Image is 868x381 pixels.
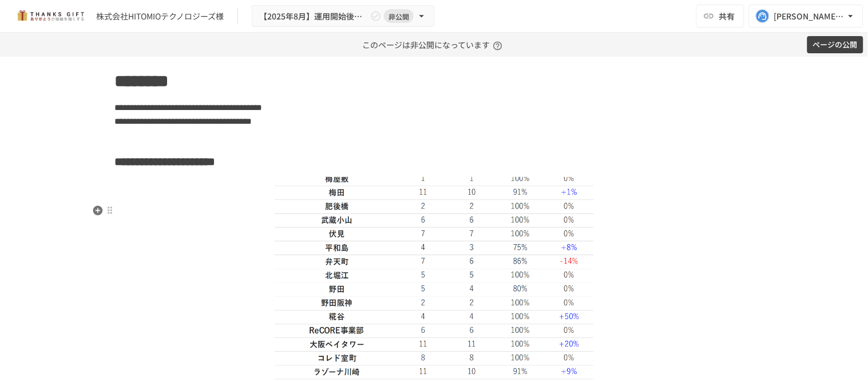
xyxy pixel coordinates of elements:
div: 株式会社HITOMIOテクノロジーズ様 [96,10,224,22]
img: mMP1OxWUAhQbsRWCurg7vIHe5HqDpP7qZo7fRoNLXQh [14,7,87,25]
span: 共有 [719,10,735,22]
div: [PERSON_NAME][EMAIL_ADDRESS][DOMAIN_NAME] [774,9,845,23]
button: [PERSON_NAME][EMAIL_ADDRESS][DOMAIN_NAME] [749,5,863,28]
p: このページは非公開になっています [362,33,506,57]
button: 【2025年8月】運用開始後振り返りミーティング非公開 [252,5,435,28]
span: 非公開 [384,10,414,22]
button: 共有 [696,5,744,28]
button: ページの公開 [807,36,863,54]
span: 【2025年8月】運用開始後振り返りミーティング [259,9,368,23]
